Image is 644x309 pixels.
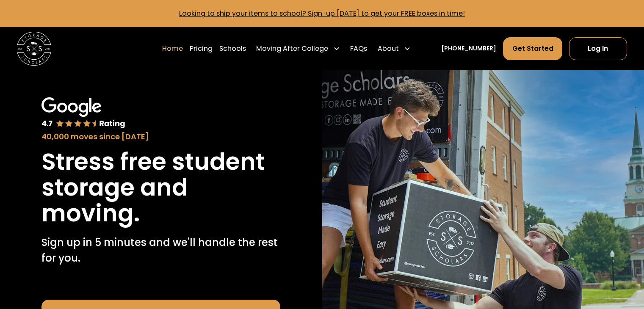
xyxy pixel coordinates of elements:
[41,97,125,130] img: Google 4.7 star rating
[17,32,51,66] img: Storage Scholars main logo
[41,235,280,266] p: Sign up in 5 minutes and we'll handle the rest for you.
[253,37,343,61] div: Moving After College
[569,37,627,60] a: Log In
[41,149,280,226] h1: Stress free student storage and moving.
[162,37,183,61] a: Home
[17,32,51,66] a: home
[503,37,562,60] a: Get Started
[374,37,414,61] div: About
[219,37,246,61] a: Schools
[41,131,280,142] div: 40,000 moves since [DATE]
[179,8,465,18] a: Looking to ship your items to school? Sign-up [DATE] to get your FREE boxes in time!
[378,44,399,54] div: About
[256,44,328,54] div: Moving After College
[350,37,367,61] a: FAQs
[441,44,496,53] a: [PHONE_NUMBER]
[190,37,213,61] a: Pricing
